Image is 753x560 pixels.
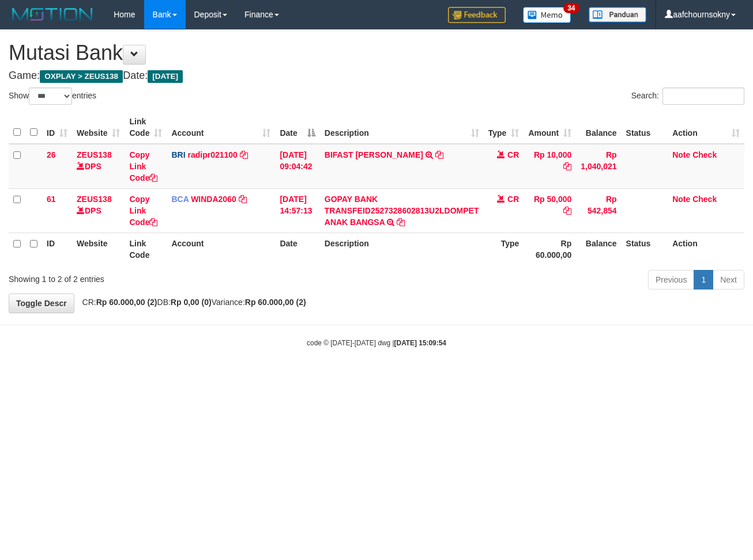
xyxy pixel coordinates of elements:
a: BIFAST [PERSON_NAME] [325,150,423,159]
span: CR [507,195,519,204]
td: [DATE] 14:57:13 [275,188,319,233]
a: Copy radipr021100 to clipboard [240,150,248,159]
strong: Rp 60.000,00 (2) [96,298,157,307]
th: Status [622,233,668,265]
th: Date: activate to sort column descending [275,111,319,144]
img: Feedback.jpg [448,7,506,23]
th: ID [42,233,72,265]
td: Rp 1,040,021 [576,144,621,189]
td: Rp 50,000 [524,188,576,233]
h4: Game: Date: [9,70,744,82]
th: Description [320,233,484,265]
th: Description: activate to sort column ascending [320,111,484,144]
th: Rp 60.000,00 [524,233,576,265]
a: Copy Link Code [129,195,157,227]
th: Amount: activate to sort column ascending [524,111,576,144]
a: Copy Link Code [129,150,157,182]
th: Status [622,111,668,144]
strong: Rp 60.000,00 (2) [245,298,306,307]
th: Type: activate to sort column ascending [484,111,524,144]
th: Website [72,233,125,265]
a: radipr021100 [187,150,237,159]
a: Next [713,270,744,289]
a: Copy GOPAY BANK TRANSFEID2527328602813U2LDOMPET ANAK BANGSA to clipboard [397,218,405,227]
th: Type [484,233,524,265]
th: Account [167,233,275,265]
th: ID: activate to sort column ascending [42,111,72,144]
img: panduan.png [589,7,646,22]
h1: Mutasi Bank [9,41,744,64]
img: MOTION_logo.png [9,6,96,23]
a: Note [672,150,690,159]
select: Showentries [29,87,72,105]
th: Action: activate to sort column ascending [668,111,744,144]
td: [DATE] 09:04:42 [275,144,319,189]
span: BCA [171,195,189,204]
strong: [DATE] 15:09:54 [394,339,446,347]
th: Link Code [125,233,167,265]
label: Search: [631,87,744,105]
th: Account: activate to sort column ascending [167,111,275,144]
th: Link Code: activate to sort column ascending [125,111,167,144]
td: DPS [72,144,125,189]
span: 26 [47,150,56,159]
span: 61 [47,195,56,204]
a: Check [692,195,717,204]
a: Toggle Descr [9,294,74,313]
th: Action [668,233,744,265]
a: WINDA2060 [191,195,236,204]
td: Rp 10,000 [524,144,576,189]
img: Button%20Memo.svg [523,7,571,23]
div: Showing 1 to 2 of 2 entries [9,269,305,285]
a: Copy WINDA2060 to clipboard [239,195,247,204]
span: 34 [563,3,579,13]
th: Date [275,233,319,265]
a: ZEUS138 [77,195,112,204]
a: GOPAY BANK TRANSFEID2527328602813U2LDOMPET ANAK BANGSA [325,195,479,227]
span: BRI [171,150,185,159]
strong: Rp 0,00 (0) [171,298,212,307]
th: Website: activate to sort column ascending [72,111,125,144]
a: Copy BIFAST ERIKA S PAUN to clipboard [435,150,443,159]
a: Previous [648,270,694,289]
a: 1 [694,270,713,289]
small: code © [DATE]-[DATE] dwg | [307,339,446,347]
th: Balance [576,111,621,144]
span: CR: DB: Variance: [77,298,306,307]
a: Check [692,150,717,159]
span: CR [507,150,519,159]
a: Note [672,195,690,204]
input: Search: [662,87,744,105]
td: Rp 542,854 [576,188,621,233]
span: [DATE] [148,70,183,83]
a: ZEUS138 [77,150,112,159]
td: DPS [72,188,125,233]
th: Balance [576,233,621,265]
a: Copy Rp 10,000 to clipboard [563,162,571,171]
label: Show entries [9,87,96,105]
a: Copy Rp 50,000 to clipboard [563,206,571,215]
span: OXPLAY > ZEUS138 [40,70,123,83]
